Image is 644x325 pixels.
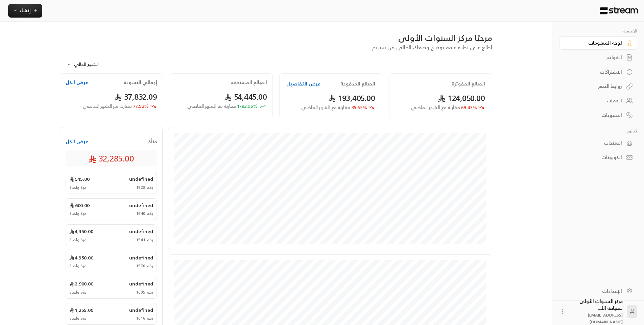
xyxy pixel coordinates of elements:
h2: إجمالي التسوية [124,79,157,86]
span: رقم 1528 [136,185,153,190]
button: عرض الكل [66,138,88,145]
h2: المبالغ المفوترة [452,80,485,87]
span: 69.47 % [411,104,477,111]
div: التسويات [568,112,622,119]
span: رقم 1616 [136,316,153,321]
span: undefined [129,280,153,287]
span: رقم 1605 [136,290,153,295]
span: اطلع على نظرة عامة توضح وضعك المالي من ستريم [372,43,492,52]
span: مرة واحدة [69,237,87,243]
div: العملاء [568,97,622,104]
div: الكوبونات [568,154,622,161]
a: الاشتراكات [559,65,637,78]
span: متأخر [147,138,157,145]
span: 515.00 [69,176,90,182]
button: إنشاء [8,4,42,18]
span: 35.65 % [301,104,367,111]
div: الفواتير [568,54,622,61]
div: المنتجات [568,140,622,146]
span: رقم 1541 [136,237,153,243]
span: مرة واحدة [69,316,87,321]
span: مرة واحدة [69,290,87,295]
span: مقارنة مع الشهر الماضي [411,103,460,111]
span: 32,285.00 [88,153,134,164]
img: Logo [599,7,639,15]
div: روابط الدفع [568,83,622,90]
span: مرة واحدة [69,211,87,216]
a: لوحة المعلومات [559,36,637,50]
span: undefined [129,228,153,235]
p: كتالوج [559,128,637,134]
span: 124,050.00 [438,91,485,105]
span: 54,445.00 [224,90,267,104]
button: عرض التفاصيل [286,80,320,87]
a: روابط الدفع [559,80,637,93]
span: مقارنة مع الشهر الماضي [83,102,132,110]
span: 600.00 [69,202,90,209]
a: العملاء [559,94,637,107]
span: مرة واحدة [69,263,87,269]
a: الإعدادات [559,284,637,298]
span: 2,900.00 [69,280,93,287]
span: undefined [129,202,153,209]
div: الاشتراكات [568,69,622,75]
a: الفواتير [559,51,637,64]
span: undefined [129,254,153,261]
span: 4,350.00 [69,228,93,235]
span: مقارنة مع الشهر الماضي [301,103,350,111]
span: 1,255.00 [69,307,93,314]
p: الرئيسية [559,28,637,34]
span: رقم 1540 [136,211,153,216]
span: 77.92 % [83,103,149,110]
div: مركز السنوات الأولى لضيافة الأ... [570,298,623,325]
div: الإعدادات [568,288,622,295]
h2: المبالغ المستحقة [231,79,267,86]
a: الكوبونات [559,151,637,164]
span: 4782.96 % [187,103,258,110]
button: عرض الكل [66,79,88,86]
div: لوحة المعلومات [568,40,622,46]
div: الشهر الحالي [63,56,114,73]
a: التسويات [559,108,637,122]
span: رقم 1570 [136,263,153,269]
span: undefined [129,176,153,182]
span: إنشاء [20,6,31,15]
span: 37,832.09 [114,90,157,104]
span: 4,350.00 [69,254,93,261]
h2: المبالغ المدفوعة [340,80,375,87]
a: المنتجات [559,136,637,150]
span: 193,405.00 [328,91,376,105]
div: مرحبًا مركز السنوات الأولى [60,32,492,43]
span: مرة واحدة [69,185,87,190]
span: undefined [129,307,153,314]
span: مقارنة مع الشهر الماضي [187,102,236,110]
